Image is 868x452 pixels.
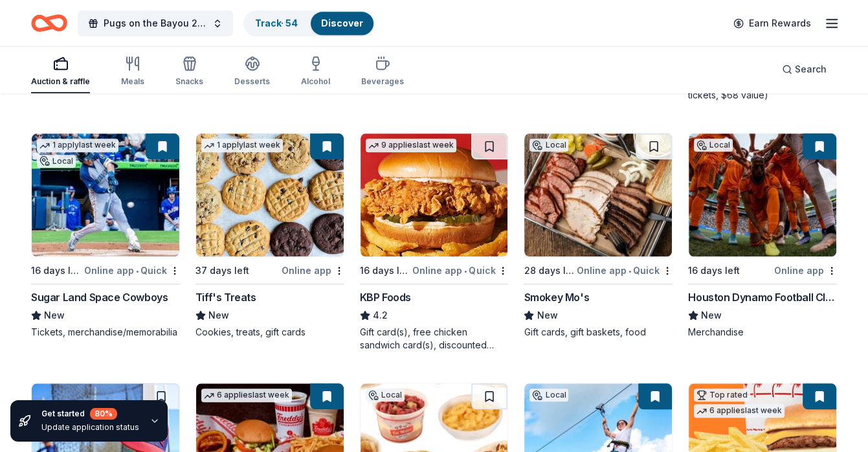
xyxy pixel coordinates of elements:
img: Image for Smokey Mo's [524,133,672,256]
div: 16 days left [360,263,410,278]
div: Desserts [234,76,270,87]
img: Image for KBP Foods [361,133,508,256]
button: Meals [121,51,144,93]
button: Auction & raffle [31,51,90,93]
a: Image for Houston Dynamo Football ClubLocal16 days leftOnline appHouston Dynamo Football ClubNewM... [688,133,837,339]
span: Pugs on the Bayou 2025 [104,16,207,31]
div: Cookies, treats, gift cards [195,326,344,339]
span: New [208,308,229,323]
span: • [464,266,467,276]
div: Smokey Mo's [524,289,589,305]
div: Local [529,389,568,401]
div: Local [529,139,568,152]
button: Alcohol [301,51,330,93]
div: Top rated [694,389,750,401]
span: • [629,266,631,276]
div: 6 applies last week [694,404,785,418]
span: New [537,308,557,323]
div: Local [366,389,405,401]
div: Online app [282,262,344,278]
img: Image for Tiff's Treats [196,133,344,256]
a: Earn Rewards [726,12,819,35]
a: Image for Smokey Mo'sLocal28 days leftOnline app•QuickSmokey Mo'sNewGift cards, gift baskets, food [524,133,673,339]
a: Track· 54 [255,17,298,28]
div: Online app Quick [577,262,673,278]
div: Update application status [41,422,139,433]
button: Track· 54Discover [243,10,375,36]
a: Image for Sugar Land Space Cowboys1 applylast weekLocal16 days leftOnline app•QuickSugar Land Spa... [31,133,180,339]
button: Pugs on the Bayou 2025 [78,10,233,36]
div: 9 applies last week [366,139,456,152]
div: KBP Foods [360,289,411,305]
div: Sugar Land Space Cowboys [31,289,168,305]
div: Beverages [361,76,404,87]
img: Image for Sugar Land Space Cowboys [32,133,179,256]
div: 16 days left [688,263,740,278]
div: Online app [774,262,837,278]
img: Image for Houston Dynamo Football Club [689,133,836,256]
div: Houston Dynamo Football Club [688,289,837,305]
div: Alcohol [301,76,330,87]
div: Online app Quick [84,262,180,278]
span: New [44,308,65,323]
a: Discover [321,17,363,28]
div: Snacks [175,76,203,87]
div: 1 apply last week [201,139,283,152]
div: Local [37,155,76,168]
div: Auction & raffle [31,76,90,87]
div: 28 days left [524,263,574,278]
div: Tickets, merchandise/memorabilia [31,326,180,339]
div: Online app Quick [412,262,508,278]
button: Beverages [361,51,404,93]
div: Tiff's Treats [195,289,256,305]
div: Local [694,139,733,152]
div: 37 days left [195,263,249,278]
a: Image for KBP Foods9 applieslast week16 days leftOnline app•QuickKBP Foods4.2Gift card(s), free c... [360,133,509,352]
div: 80 % [90,408,117,420]
div: 16 days left [31,263,82,278]
a: Home [31,8,67,38]
button: Snacks [175,51,203,93]
span: New [701,308,722,323]
div: Gift card(s), free chicken sandwich card(s), discounted catering [360,326,509,352]
div: Merchandise [688,326,837,339]
button: Search [772,56,837,82]
div: Meals [121,76,144,87]
div: 6 applies last week [201,389,292,402]
span: Search [795,62,827,77]
div: 1 apply last week [37,139,118,152]
a: Image for Tiff's Treats1 applylast week37 days leftOnline appTiff's TreatsNewCookies, treats, gif... [195,133,344,339]
div: Get started [41,408,139,420]
span: • [136,266,139,276]
div: Gift cards, gift baskets, food [524,326,673,339]
span: 4.2 [373,308,388,323]
button: Desserts [234,51,270,93]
